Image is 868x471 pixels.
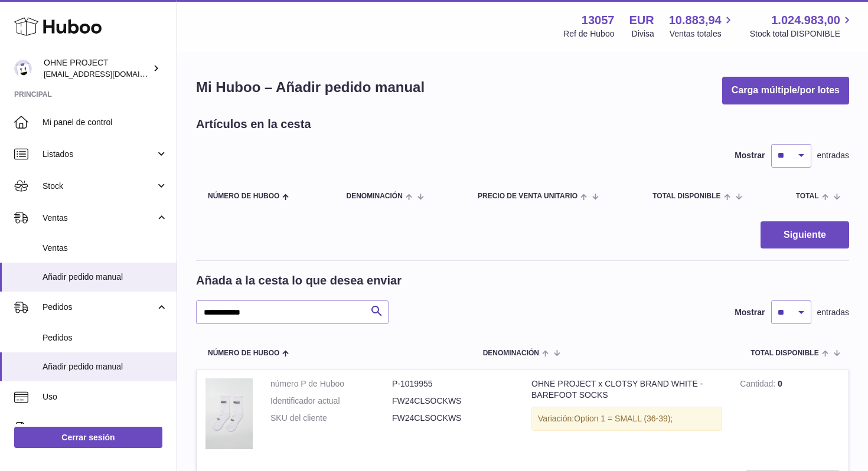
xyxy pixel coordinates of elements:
span: Pedidos [43,302,155,313]
h1: Mi Huboo – Añadir pedido manual [196,78,425,97]
span: Stock total DISPONIBLE [750,28,854,40]
img: support@ohneproject.com [14,60,32,77]
button: Siguiente [761,221,849,249]
span: Precio de venta unitario [478,192,577,200]
div: Ref de Huboo [563,28,614,40]
span: Ventas totales [670,28,735,40]
dd: FW24CLSOCKWS [392,395,514,407]
label: Mostrar [735,150,765,161]
strong: Cantidad [740,379,778,391]
div: OHNE PROJECT [44,57,150,80]
span: Número de Huboo [208,192,279,200]
span: 1.024.983,00 [771,12,840,28]
dd: FW24CLSOCKWS [392,413,514,424]
span: Uso [43,391,168,403]
span: Mi panel de control [43,117,168,128]
label: Mostrar [735,307,765,318]
td: 0 [731,369,849,461]
a: Cerrar sesión [14,427,162,448]
h2: Artículos en la cesta [196,116,311,132]
span: Pedidos [43,332,168,344]
button: Carga múltiple/por lotes [722,77,849,104]
span: entradas [817,307,849,318]
span: entradas [817,150,849,161]
span: Ventas [43,212,155,224]
span: Total DISPONIBLE [750,349,818,357]
td: OHNE PROJECT x CLOTSY BRAND WHITE - BAREFOOT SOCKS [523,369,731,461]
span: Stock [43,181,155,192]
span: Ventas [43,243,168,254]
span: 10.883,94 [669,12,722,28]
span: Añadir pedido manual [43,272,168,283]
dd: P-1019955 [392,378,514,390]
span: Denominación [483,349,539,357]
span: Option 1 = SMALL (36-39); [574,414,673,423]
span: Total [796,192,819,200]
span: Número de Huboo [208,349,279,357]
dt: SKU del cliente [270,413,392,424]
div: Variación: [531,407,722,431]
dt: Identificador actual [270,395,392,407]
div: Divisa [632,28,654,40]
a: 1.024.983,00 Stock total DISPONIBLE [750,12,854,40]
span: [EMAIL_ADDRESS][DOMAIN_NAME] [44,69,174,78]
span: Denominación [346,192,402,200]
a: 10.883,94 Ventas totales [669,12,735,40]
h2: Añada a la cesta lo que desea enviar [196,273,402,289]
strong: EUR [629,12,654,28]
span: Listados [43,149,155,160]
span: Añadir pedido manual [43,361,168,372]
strong: 13057 [582,12,615,28]
span: Total DISPONIBLE [652,192,720,200]
img: OHNE PROJECT x CLOTSY BRAND WHITE - BAREFOOT SOCKS [205,378,253,449]
span: Facturación y pagos [43,423,155,434]
dt: número P de Huboo [270,378,392,390]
